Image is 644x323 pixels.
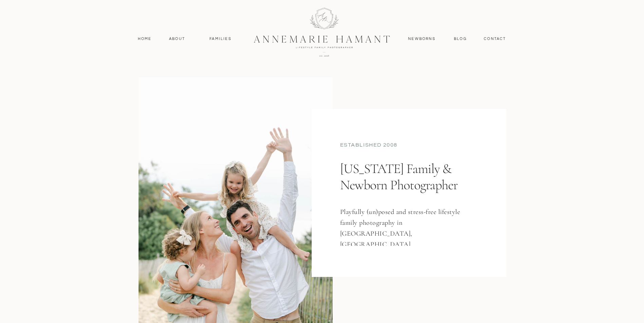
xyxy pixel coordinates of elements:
div: established 2008 [340,141,478,150]
h3: Playfully (un)posed and stress-free lifestyle family photography in [GEOGRAPHIC_DATA], [GEOGRAPHI... [340,207,468,246]
h1: [US_STATE] Family & Newborn Photographer [340,160,475,219]
a: Families [205,36,236,42]
a: About [167,36,187,42]
a: contact [480,36,510,42]
a: Blog [453,36,468,42]
a: Home [135,36,155,42]
a: Newborns [406,36,438,42]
